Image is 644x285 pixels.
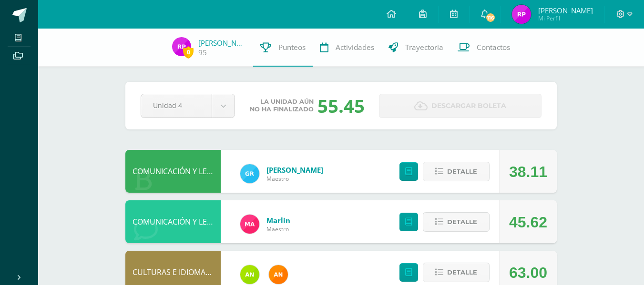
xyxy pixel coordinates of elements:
a: Marlin [266,216,290,225]
span: Mi Perfil [538,14,593,22]
a: 95 [198,48,207,58]
img: fc6731ddebfef4a76f049f6e852e62c4.png [269,265,288,284]
span: Trayectoria [405,42,443,52]
span: Unidad 4 [153,94,200,117]
div: 55.45 [317,93,365,118]
a: Trayectoria [381,29,450,67]
span: 0 [183,46,194,58]
button: Detalle [423,263,490,282]
img: 47e0c6d4bfe68c431262c1f147c89d8f.png [240,164,259,183]
span: Maestro [266,175,323,183]
img: 122d7b7bf6a5205df466ed2966025dea.png [240,265,259,284]
span: Detalle [447,213,477,231]
div: COMUNICACIÓN Y LENGUAJE, IDIOMA EXTRANJERO [125,200,221,243]
span: Descargar boleta [431,94,506,118]
span: Punteos [278,42,306,52]
a: Unidad 4 [141,94,235,118]
button: Detalle [423,162,490,181]
div: 45.62 [509,201,547,244]
a: [PERSON_NAME] [198,38,246,48]
span: Contactos [477,42,510,52]
img: 612d8540f47d75f38da33de7c34a2a03.png [512,5,531,24]
a: Contactos [450,29,517,67]
span: La unidad aún no ha finalizado [250,98,314,113]
img: ca51be06ee6568e83a4be8f0f0221dfb.png [240,215,259,234]
span: Maestro [266,225,290,233]
span: [PERSON_NAME] [538,6,593,15]
a: [PERSON_NAME] [266,165,323,175]
span: Detalle [447,163,477,180]
span: 116 [485,12,495,23]
button: Detalle [423,212,490,232]
span: Actividades [336,42,374,52]
img: 612d8540f47d75f38da33de7c34a2a03.png [172,37,191,56]
a: Punteos [253,29,313,67]
a: Actividades [313,29,381,67]
span: Detalle [447,264,477,281]
div: 38.11 [509,150,547,193]
div: COMUNICACIÓN Y LENGUAJE, IDIOMA ESPAÑOL [125,150,221,193]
